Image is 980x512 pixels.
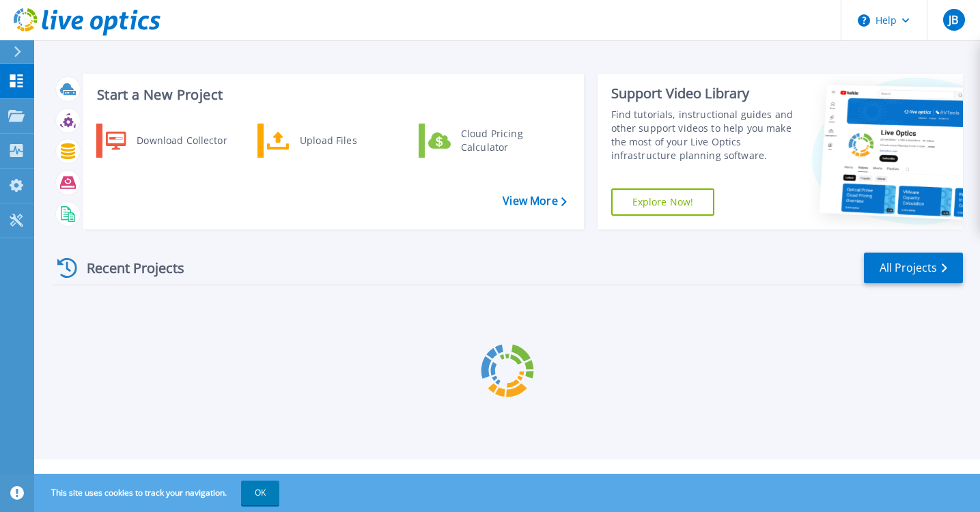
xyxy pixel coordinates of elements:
[53,251,203,285] div: Recent Projects
[96,124,236,158] a: Download Collector
[293,127,394,154] div: Upload Files
[949,14,958,25] span: JB
[454,127,555,154] div: Cloud Pricing Calculator
[503,195,566,208] a: View More
[611,188,715,216] a: Explore Now!
[97,87,566,102] h3: Start a New Project
[419,124,559,158] a: Cloud Pricing Calculator
[611,85,794,102] div: Support Video Library
[611,108,794,162] div: Find tutorials, instructional guides and other support videos to help you make the most of your L...
[241,481,279,505] button: OK
[257,124,397,158] a: Upload Files
[864,253,963,283] a: All Projects
[38,481,279,505] span: This site uses cookies to track your navigation.
[130,127,233,154] div: Download Collector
